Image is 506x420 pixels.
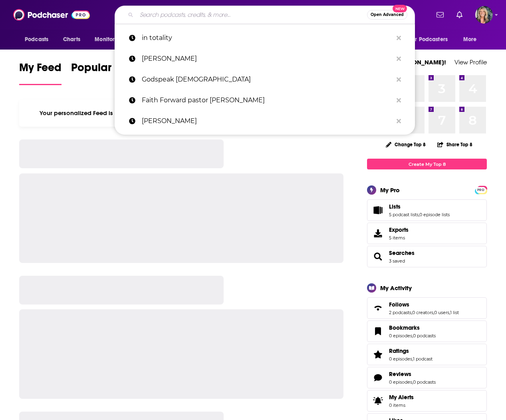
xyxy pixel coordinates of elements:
[25,34,48,45] span: Podcasts
[95,34,123,45] span: Monitoring
[475,6,493,24] span: Logged in as lisa.beech
[389,258,405,264] a: 3 saved
[454,58,487,66] a: View Profile
[142,28,393,48] p: in totality
[142,111,393,131] p: Rob McCoy
[142,90,393,111] p: Faith Forward pastor Rob McCoy
[433,310,434,315] span: ,
[412,310,433,315] a: 0 creators
[389,301,409,308] span: Follows
[475,6,493,24] button: Show profile menu
[367,10,407,20] button: Open AdvancedNew
[389,212,419,217] a: 5 podcast lists
[19,61,62,79] span: My Feed
[389,203,450,210] a: Lists
[370,205,386,216] a: Lists
[458,32,487,47] button: open menu
[411,310,412,315] span: ,
[19,32,59,47] button: open menu
[58,32,85,47] a: Charts
[389,249,415,257] a: Searches
[142,48,393,69] p: Jamie Kern Lima
[475,6,493,24] img: User Profile
[412,379,413,385] span: ,
[115,6,415,24] div: Search podcasts, credits, & more...
[115,69,415,90] a: Godspeak [DEMOGRAPHIC_DATA]
[433,8,447,22] a: Show notifications dropdown
[71,61,139,85] a: Popular Feed
[476,187,486,193] a: PRO
[370,372,386,383] a: Reviews
[413,356,433,362] a: 1 podcast
[370,349,386,360] a: Ratings
[389,203,401,210] span: Lists
[367,246,487,267] span: Searches
[370,395,386,406] span: My Alerts
[370,303,386,314] a: Follows
[389,347,409,354] span: Ratings
[367,297,487,319] span: Follows
[389,226,409,233] span: Exports
[89,32,133,47] button: open menu
[380,284,412,292] div: My Activity
[137,8,367,21] input: Search podcasts, credits, & more...
[434,310,449,315] a: 0 users
[413,379,436,385] a: 0 podcasts
[389,356,412,362] a: 0 episodes
[367,367,487,388] span: Reviews
[389,324,436,331] a: Bookmarks
[389,324,420,331] span: Bookmarks
[412,333,413,338] span: ,
[63,34,80,45] span: Charts
[437,137,473,152] button: Share Top 8
[450,310,459,315] a: 1 list
[13,7,90,22] img: Podchaser - Follow, Share and Rate Podcasts
[367,344,487,365] span: Ratings
[389,235,409,241] span: 5 items
[449,310,450,315] span: ,
[389,394,414,401] span: My Alerts
[389,347,433,354] a: Ratings
[115,48,415,69] a: [PERSON_NAME]
[367,199,487,221] span: Lists
[367,320,487,342] span: Bookmarks
[389,310,411,315] a: 2 podcasts
[463,34,477,45] span: More
[370,251,386,262] a: Searches
[381,139,431,149] button: Change Top 8
[367,159,487,169] a: Create My Top 8
[409,34,448,45] span: For Podcasters
[367,390,487,412] a: My Alerts
[367,223,487,244] a: Exports
[71,61,139,79] span: Popular Feed
[115,28,415,48] a: in totality
[115,90,415,111] a: Faith Forward pastor [PERSON_NAME]
[404,32,459,47] button: open menu
[370,228,386,239] span: Exports
[453,8,466,22] a: Show notifications dropdown
[142,69,393,90] p: Godspeak Calvary chapel
[419,212,419,217] span: ,
[413,333,436,338] a: 0 podcasts
[389,370,436,378] a: Reviews
[115,111,415,131] a: [PERSON_NAME]
[389,370,411,378] span: Reviews
[393,5,407,12] span: New
[380,186,400,194] div: My Pro
[371,13,404,17] span: Open Advanced
[476,187,486,193] span: PRO
[389,333,412,338] a: 0 episodes
[19,61,62,85] a: My Feed
[389,379,412,385] a: 0 episodes
[412,356,413,362] span: ,
[19,100,343,127] div: Your personalized Feed is curated based on the Podcasts, Creators, Users, and Lists that you Follow.
[370,326,386,337] a: Bookmarks
[389,402,414,408] span: 0 items
[419,212,450,217] a: 0 episode lists
[389,301,459,308] a: Follows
